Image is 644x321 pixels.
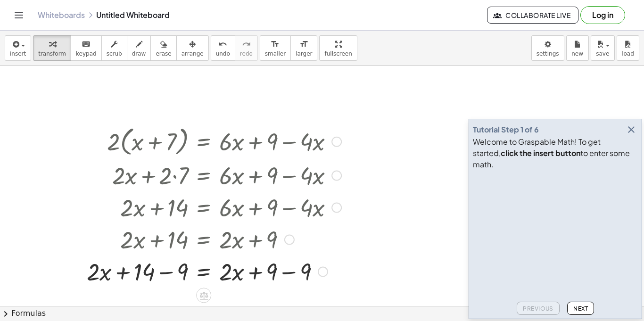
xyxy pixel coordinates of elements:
[240,50,253,57] span: redo
[82,39,91,50] i: keyboard
[101,35,127,61] button: scrub
[596,50,609,57] span: save
[176,35,209,61] button: arrange
[296,50,312,57] span: larger
[567,302,594,315] button: Next
[495,11,570,19] span: Collaborate Live
[5,35,31,61] button: insert
[235,35,258,61] button: redoredo
[580,6,625,24] button: Log in
[127,35,151,61] button: draw
[260,35,291,61] button: format_sizesmaller
[617,35,639,61] button: load
[132,50,146,57] span: draw
[71,35,102,61] button: keyboardkeypad
[265,50,286,57] span: smaller
[196,288,211,303] div: Apply the same math to both sides of the equation
[107,50,122,57] span: scrub
[299,39,308,50] i: format_size
[271,39,280,50] i: format_size
[531,35,564,61] button: settings
[622,50,634,57] span: load
[566,35,589,61] button: new
[33,35,71,61] button: transform
[10,50,26,57] span: insert
[290,35,317,61] button: format_sizelarger
[591,35,615,61] button: save
[38,50,66,57] span: transform
[216,50,230,57] span: undo
[573,305,588,312] span: Next
[324,50,352,57] span: fullscreen
[76,50,97,57] span: keypad
[473,124,539,135] div: Tutorial Step 1 of 6
[501,148,580,158] b: click the insert button
[218,39,227,50] i: undo
[150,35,176,61] button: erase
[38,10,85,20] a: Whiteboards
[11,8,26,23] button: Toggle navigation
[473,136,638,170] div: Welcome to Graspable Math! To get started, to enter some math.
[537,50,559,57] span: settings
[156,50,171,57] span: erase
[242,39,251,50] i: redo
[571,50,583,57] span: new
[487,7,578,24] button: Collaborate Live
[211,35,235,61] button: undoundo
[182,50,204,57] span: arrange
[319,35,357,61] button: fullscreen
